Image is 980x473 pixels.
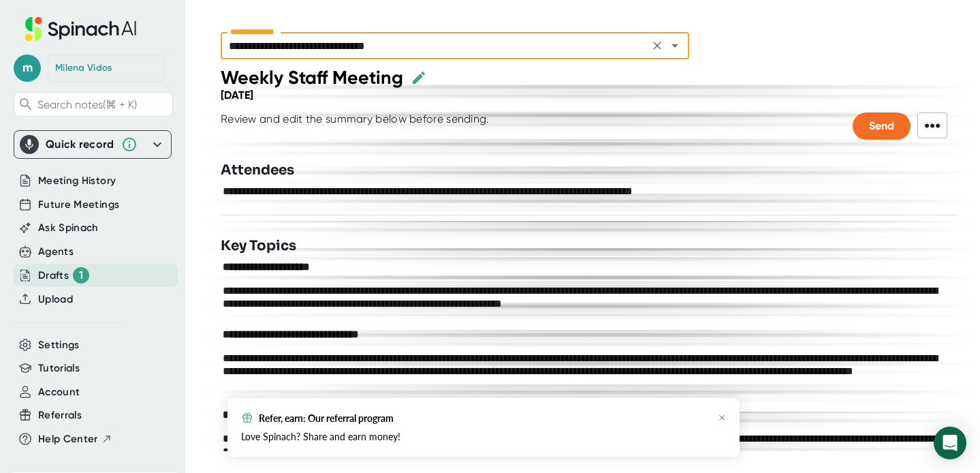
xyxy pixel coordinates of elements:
button: Tutorials [38,361,80,376]
h3: Attendees [221,160,294,181]
div: Review and edit the summary below before sending. [221,112,490,140]
div: Open Intercom Messenger [934,427,966,459]
span: Send [869,119,894,132]
h3: Key Topics [221,236,296,256]
button: Account [38,384,80,400]
button: Agents [38,244,74,260]
button: Send [853,112,911,140]
span: Help Center [38,431,98,447]
button: Settings [38,337,80,353]
span: ••• [917,112,947,138]
button: Drafts 1 [38,267,89,284]
span: m [14,55,41,82]
button: Help Center [38,431,112,447]
div: Weekly Staff Meeting [221,66,403,89]
div: Drafts [38,267,89,284]
button: Meeting History [38,173,116,189]
div: Milena Vidos [55,62,112,74]
button: Referrals [38,408,82,423]
div: Quick record [20,131,165,158]
span: Search notes (⌘ + K) [37,98,137,111]
button: Clear [648,36,667,55]
div: Quick record [46,138,114,151]
button: Ask Spinach [38,220,99,236]
button: Open [665,36,684,55]
div: [DATE] [221,89,253,102]
button: Upload [38,292,73,307]
div: 1 [73,267,89,284]
button: Future Meetings [38,197,119,213]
